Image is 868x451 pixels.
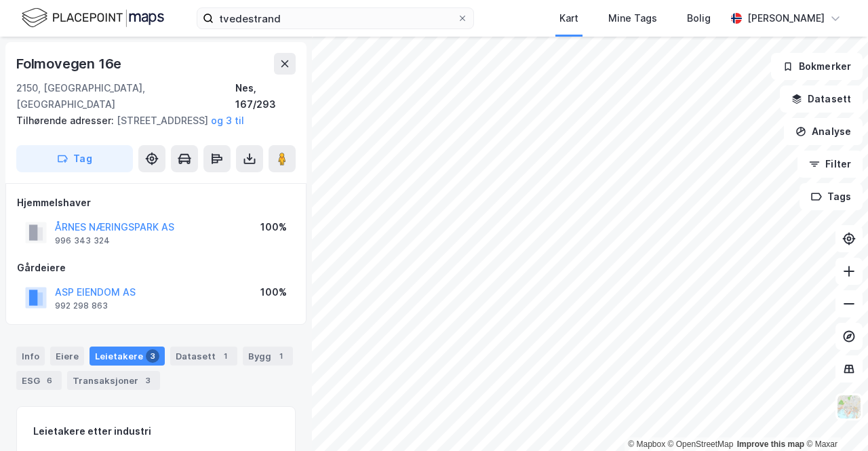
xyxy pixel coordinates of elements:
[218,349,232,363] div: 1
[771,53,863,80] button: Bokmerker
[141,374,155,387] div: 3
[608,10,657,26] div: Mine Tags
[800,183,863,210] button: Tags
[214,8,457,28] input: Søk på adresse, matrikkel, gårdeiere, leietakere eller personer
[274,349,288,363] div: 1
[737,439,804,449] a: Improve this map
[16,145,133,172] button: Tag
[16,113,285,129] div: [STREET_ADDRESS]
[16,53,124,75] div: Folmovegen 16e
[780,85,863,113] button: Datasett
[55,235,110,246] div: 996 343 324
[170,347,237,366] div: Datasett
[16,80,235,113] div: 2150, [GEOGRAPHIC_DATA], [GEOGRAPHIC_DATA]
[243,347,293,366] div: Bygg
[800,386,868,451] div: Kontrollprogram for chat
[22,6,164,30] img: logo.f888ab2527a4732fd821a326f86c7f29.svg
[90,347,165,366] div: Leietakere
[668,439,734,449] a: OpenStreetMap
[43,374,56,387] div: 6
[16,371,62,390] div: ESG
[50,347,84,366] div: Eiere
[67,371,160,390] div: Transaksjoner
[17,195,295,211] div: Hjemmelshaver
[797,151,863,178] button: Filter
[747,10,825,26] div: [PERSON_NAME]
[260,219,287,235] div: 100%
[17,260,295,276] div: Gårdeiere
[784,118,863,145] button: Analyse
[55,300,108,311] div: 992 298 863
[687,10,711,26] div: Bolig
[628,439,665,449] a: Mapbox
[260,284,287,300] div: 100%
[16,347,45,366] div: Info
[146,349,159,363] div: 3
[33,423,279,439] div: Leietakere etter industri
[16,115,117,126] span: Tilhørende adresser:
[235,80,296,113] div: Nes, 167/293
[559,10,578,26] div: Kart
[800,386,868,451] iframe: Chat Widget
